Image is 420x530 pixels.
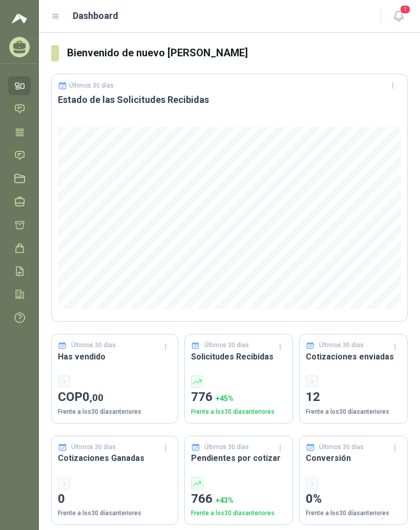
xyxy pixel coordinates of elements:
h1: Dashboard [73,9,118,23]
h3: Solicitudes Recibidas [191,350,286,363]
p: 0% [306,490,401,509]
span: + 45 % [216,394,234,402]
span: ,00 [90,392,103,404]
p: Últimos 30 días [71,341,116,350]
p: Últimos 30 días [204,341,249,350]
p: Últimos 30 días [69,82,114,89]
p: 0 [58,490,172,509]
h3: Cotizaciones enviadas [306,350,401,363]
p: Frente a los 30 días anteriores [58,508,172,518]
h3: Estado de las Solicitudes Recibidas [58,94,401,106]
h3: Has vendido [58,350,172,363]
div: - [306,477,318,490]
h3: Pendientes por cotizar [191,452,286,464]
p: COP [58,388,172,407]
div: - [58,477,70,490]
p: Frente a los 30 días anteriores [306,508,401,518]
p: Últimos 30 días [204,442,249,452]
div: - [58,375,70,388]
p: Últimos 30 días [319,341,364,350]
p: 12 [306,388,401,407]
span: + 43 % [216,496,234,504]
span: 0 [82,390,103,404]
span: 1 [400,5,411,14]
p: Últimos 30 días [319,442,364,452]
p: Frente a los 30 días anteriores [58,407,172,417]
h3: Cotizaciones Ganadas [58,452,172,464]
p: 766 [191,490,286,509]
img: Logo peakr [12,12,27,25]
p: Frente a los 30 días anteriores [191,508,286,518]
p: 776 [191,388,286,407]
h3: Conversión [306,452,401,464]
p: Frente a los 30 días anteriores [306,407,401,417]
p: Frente a los 30 días anteriores [191,407,286,417]
p: Últimos 30 días [71,442,116,452]
button: 1 [389,7,408,26]
div: - [306,375,318,388]
h3: Bienvenido de nuevo [PERSON_NAME] [67,45,408,61]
